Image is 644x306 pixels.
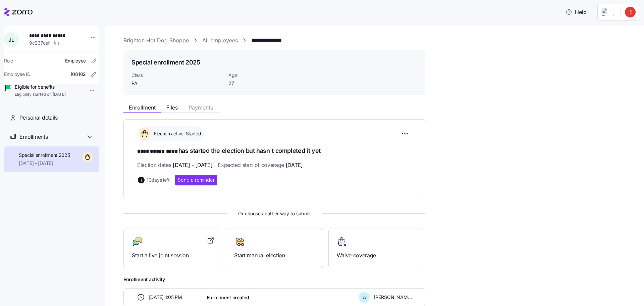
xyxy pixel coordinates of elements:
span: Personal details [19,114,58,122]
a: All employees [202,36,238,45]
button: Help [560,5,592,19]
span: [DATE] - [DATE] [173,161,212,169]
span: PA [131,80,223,87]
span: Enrollments [19,133,48,141]
span: 9c237cef [29,40,50,46]
span: Waive coverage [337,251,417,260]
span: Start a live joint session [132,251,212,260]
h1: Special enrollment 2025 [131,58,200,67]
span: Special enrollment 2025 [19,152,70,159]
span: Expected start of coverage [218,161,303,169]
span: Enrollment activity [123,276,425,283]
span: Election dates [137,161,212,169]
span: Employee ID [4,71,31,78]
span: Employee [65,57,86,64]
span: 108102 [70,71,86,78]
span: [DATE] - [DATE] [19,160,70,167]
span: Eligibility started on [DATE] [15,92,66,97]
span: 27 [228,80,296,87]
span: J S [362,296,367,299]
span: Help [566,8,587,16]
h1: has started the election but hasn't completed it yet [137,146,412,156]
span: Enrollment created [207,294,249,301]
span: Or choose another way to submit [123,210,425,217]
span: Enrollment [129,105,156,110]
span: Age [228,72,296,79]
span: [DATE] [286,161,303,169]
img: Employer logo [602,8,615,16]
span: Send a reminder [178,177,215,183]
button: Send a reminder [175,175,217,185]
span: Election active: Started [152,130,201,137]
span: J L [8,37,14,42]
a: Brighton Hot Dog Shoppe [123,36,189,45]
span: Class [131,72,223,79]
span: Payments [189,105,213,110]
span: Files [166,105,178,110]
span: Start manual election [234,251,314,260]
span: [PERSON_NAME] [374,294,412,301]
img: dabd418a90e87b974ad9e4d6da1f3d74 [625,7,636,17]
span: Role [4,57,13,64]
span: 10 days left [147,177,170,183]
span: Eligible for benefits [15,84,66,90]
span: [DATE] 1:05 PM [149,294,182,301]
